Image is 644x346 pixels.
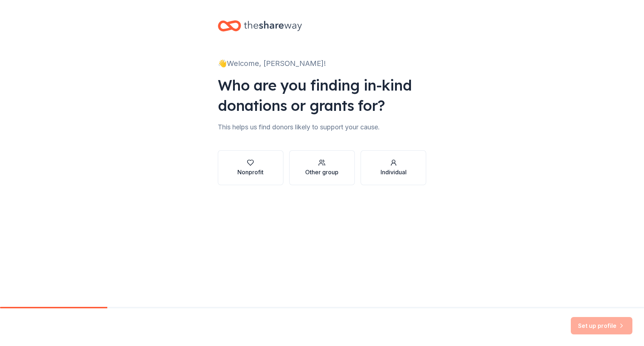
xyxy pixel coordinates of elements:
[289,150,355,185] button: Other group
[305,168,338,176] div: Other group
[237,168,263,176] div: Nonprofit
[218,150,283,185] button: Nonprofit
[218,121,427,133] div: This helps us find donors likely to support your cause.
[218,58,427,69] div: 👋 Welcome, [PERSON_NAME]!
[218,75,427,116] div: Who are you finding in-kind donations or grants for?
[381,168,407,176] div: Individual
[361,150,426,185] button: Individual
